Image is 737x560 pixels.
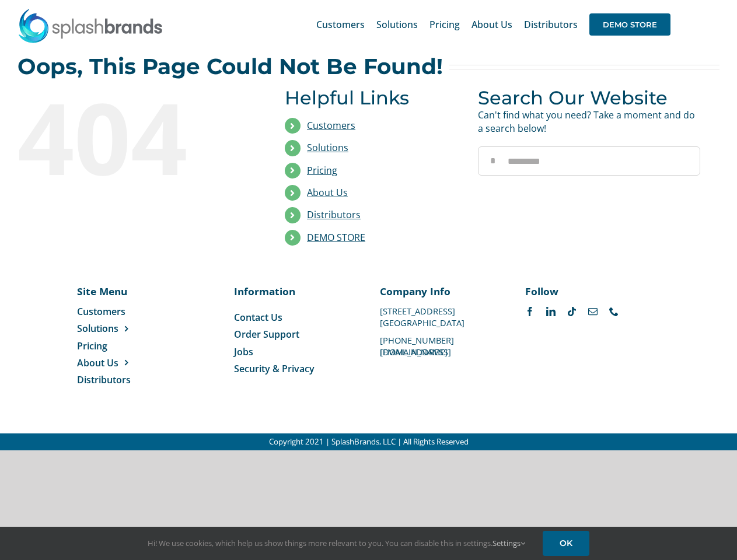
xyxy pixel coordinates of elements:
[77,322,156,335] a: Solutions
[77,305,156,318] a: Customers
[77,305,125,318] span: Customers
[234,345,357,358] a: Jobs
[234,362,357,375] a: Security & Privacy
[234,311,282,324] span: Contact Us
[493,538,525,548] a: Settings
[77,356,118,369] span: About Us
[77,339,156,352] a: Pricing
[316,20,365,29] span: Customers
[18,8,163,43] img: SplashBrands.com Logo
[285,87,460,108] h3: Helpful Links
[77,284,156,298] p: Site Menu
[77,373,131,386] span: Distributors
[380,284,503,298] p: Company Info
[478,108,700,135] p: Can't find what you need? Take a moment and do a search below!
[18,55,443,78] h2: Oops, This Page Could Not Be Found!
[316,6,670,43] nav: Main Menu
[234,328,299,341] span: Order Support
[77,339,107,352] span: Pricing
[589,6,670,43] a: DEMO STORE
[307,231,365,244] a: DEMO STORE
[429,20,460,29] span: Pricing
[77,322,118,335] span: Solutions
[524,20,578,29] span: Distributors
[77,356,156,369] a: About Us
[376,20,418,29] span: Solutions
[525,307,535,316] a: facebook
[429,6,460,43] a: Pricing
[588,307,598,316] a: mail
[234,328,357,341] a: Order Support
[307,186,348,199] a: About Us
[478,146,700,176] input: Search...
[478,146,507,176] input: Search
[77,373,156,386] a: Distributors
[307,119,355,132] a: Customers
[316,6,365,43] a: Customers
[524,6,578,43] a: Distributors
[148,538,525,548] span: Hi! We use cookies, which help us show things more relevant to you. You can disable this in setti...
[234,345,253,358] span: Jobs
[567,307,577,316] a: tiktok
[307,141,348,154] a: Solutions
[478,87,700,108] h3: Search Our Website
[609,307,619,316] a: phone
[546,307,556,316] a: linkedin
[234,311,357,376] nav: Menu
[307,208,361,221] a: Distributors
[18,87,240,186] div: 404
[543,531,589,556] a: OK
[234,311,357,324] a: Contact Us
[525,284,648,298] p: Follow
[234,362,315,375] span: Security & Privacy
[589,13,670,36] span: DEMO STORE
[471,20,512,29] span: About Us
[77,305,156,387] nav: Menu
[234,284,357,298] p: Information
[307,164,337,177] a: Pricing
